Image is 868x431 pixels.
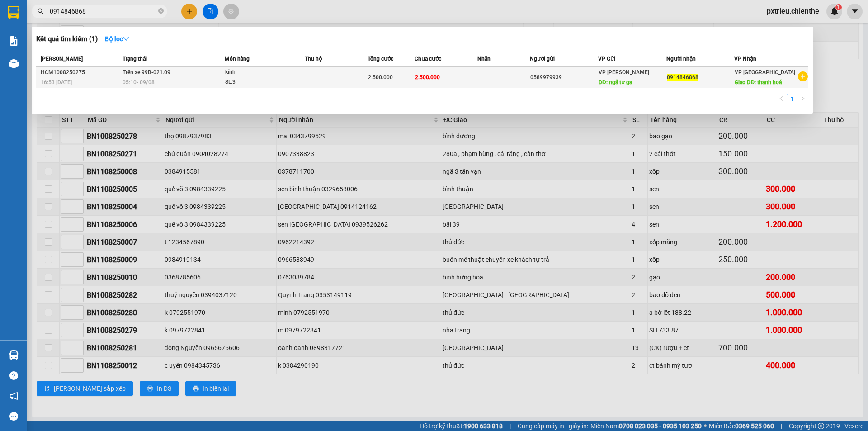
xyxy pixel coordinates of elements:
[38,8,44,14] span: search
[776,94,787,104] button: left
[305,56,322,62] span: Thu hộ
[787,94,797,104] li: 1
[368,74,393,81] span: 2.500.000
[9,371,18,380] span: question-circle
[415,56,441,62] span: Chưa cước
[735,79,782,85] span: Giao DĐ: thanh hoá
[123,36,129,42] span: down
[734,56,756,62] span: VP Nhận
[599,69,649,76] span: VP [PERSON_NAME]
[735,69,795,76] span: VP [GEOGRAPHIC_DATA]
[9,412,18,421] span: message
[787,94,797,104] a: 1
[667,74,698,81] span: 0914846868
[225,77,293,87] div: SL: 3
[368,56,393,62] span: Tổng cước
[50,6,156,16] input: Tìm tên, số ĐT hoặc mã đơn
[530,56,555,62] span: Người gửi
[415,74,440,81] span: 2.500.000
[666,56,696,62] span: Người nhận
[9,392,18,400] span: notification
[41,56,83,62] span: [PERSON_NAME]
[158,8,164,14] span: close-circle
[41,68,120,77] div: HCM1008250275
[123,56,147,62] span: Trạng thái
[41,79,72,85] span: 16:53 [DATE]
[98,32,137,46] button: Bộ lọcdown
[797,94,808,104] li: Next Page
[778,96,784,101] span: left
[123,69,170,76] span: Trên xe 99B-021.09
[530,73,598,82] div: 0589979939
[800,96,806,101] span: right
[225,67,293,77] div: kính
[477,56,491,62] span: Nhãn
[36,34,98,44] h3: Kết quả tìm kiếm ( 1 )
[123,79,155,85] span: 05:10 - 09/08
[9,36,19,46] img: solution-icon
[9,59,19,68] img: warehouse-icon
[8,6,19,19] img: logo-vxr
[798,71,808,81] span: plus-circle
[105,35,129,43] strong: Bộ lọc
[158,7,164,16] span: close-circle
[797,94,808,104] button: right
[9,350,19,360] img: warehouse-icon
[599,79,632,85] span: DĐ: ngã tư ga
[225,56,250,62] span: Món hàng
[598,56,615,62] span: VP Gửi
[776,94,787,104] li: Previous Page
